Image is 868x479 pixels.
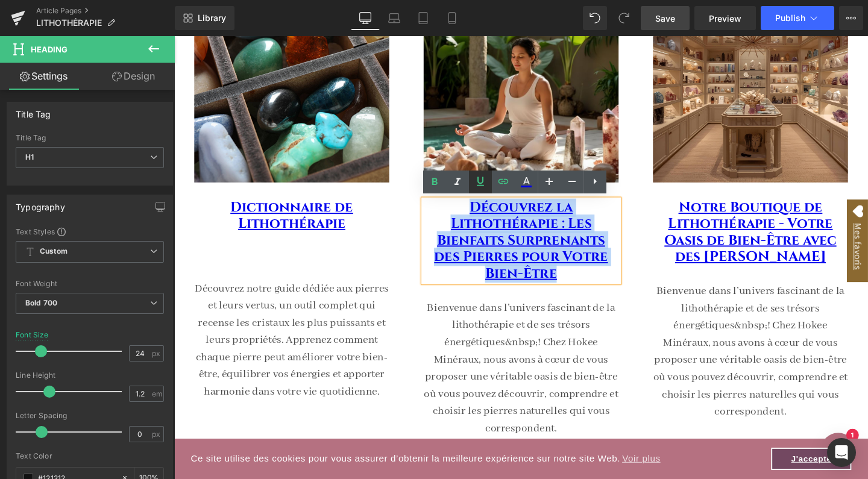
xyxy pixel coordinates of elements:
[273,171,456,259] a: Découvrez la Lithothérapie : Les Bienfaits Surprenants des Pierres pour Votre Bien-Être
[40,246,68,257] b: Custom
[16,452,164,460] div: Text Color
[710,190,728,252] span: Mes favoris
[90,63,177,90] a: Design
[16,331,49,339] div: Font Size
[503,259,708,404] p: Bienvenue dans l’univers fascinant de la lithothérapie et de ses trésors énergétiques&nbsp;! Chez...
[655,12,675,25] span: Save
[36,6,175,16] a: Article Pages
[21,256,226,383] p: Découvrez notre guide dédiée aux pierres et leurs vertus, un outil complet qui recense les crista...
[761,6,834,30] button: Publish
[709,12,741,25] span: Preview
[380,6,409,30] a: Laptop
[708,172,729,258] a: Open Wishlist
[409,6,438,30] a: Tablet
[16,195,65,212] div: Typography
[16,280,164,288] div: Font Weight
[827,438,856,467] div: Open Intercom Messenger
[262,277,467,421] p: Bienvenue dans l’univers fascinant de la lithothérapie et de ses trésors énergétiques&nbsp;! Chez...
[839,6,863,30] button: More
[694,6,756,30] a: Preview
[438,6,467,30] a: Mobile
[152,390,162,398] span: em
[59,171,188,207] a: Dictionnaire de Lithothérapie
[16,134,164,142] div: Title Tag
[175,6,234,30] a: New Library
[25,152,34,161] b: H1
[25,298,57,307] b: Bold 700
[16,412,164,420] div: Letter Spacing
[16,227,164,236] div: Text Styles
[351,6,380,30] a: Desktop
[775,13,805,23] span: Publish
[16,102,51,119] div: Title Tag
[152,349,162,357] span: px
[515,171,696,242] a: Notre Boutique de Lithothérapie - Votre Oasis de Bien-Être avec des [PERSON_NAME]
[152,430,162,438] span: px
[583,6,607,30] button: Undo
[612,6,636,30] button: Redo
[16,371,164,380] div: Line Height
[36,18,102,28] span: LITHOTHÉRAPIE
[198,13,226,23] span: Library
[31,45,68,54] span: Heading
